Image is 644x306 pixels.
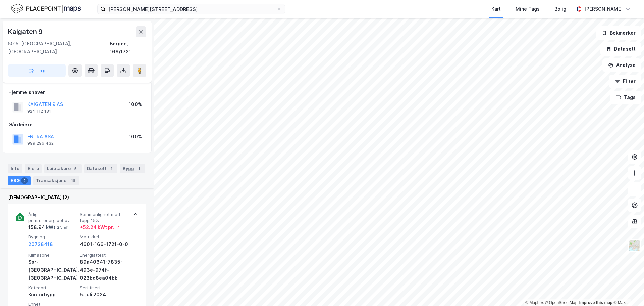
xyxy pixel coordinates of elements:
span: Sammenlignet med topp 15% [80,212,129,223]
div: 1 [108,165,115,172]
div: + 52.24 kWt pr. ㎡ [80,223,120,231]
div: Transaksjoner [33,176,79,185]
button: Tags [610,91,641,104]
div: 5 [72,165,79,172]
div: 16 [70,177,77,184]
div: [PERSON_NAME] [584,5,623,13]
span: Energiattest [80,252,129,258]
div: ESG [8,176,31,185]
span: Matrikkel [80,234,129,240]
div: Hjemmelshaver [8,88,146,96]
span: Bygning [28,234,77,240]
div: 2 [21,177,28,184]
a: Mapbox [525,300,544,305]
span: Årlig primærenergibehov [28,212,77,223]
button: Filter [609,75,641,88]
div: 4601-166-1721-0-0 [80,240,129,248]
a: OpenStreetMap [545,300,578,305]
div: Kaigaten 9 [8,26,44,37]
div: Kontorbygg [28,291,77,299]
span: Klimasone [28,252,77,258]
span: Kategori [28,285,77,291]
span: Sertifisert [80,285,129,291]
div: 999 296 432 [27,141,54,146]
div: kWt pr. ㎡ [45,223,68,231]
img: Z [628,239,641,252]
div: 1 [136,165,142,172]
div: Kart [491,5,501,13]
div: Bolig [554,5,566,13]
div: [DEMOGRAPHIC_DATA] (2) [8,193,146,202]
div: 89a40641-7835-493e-974f-023bd8ea04bb [80,258,129,282]
div: 158.94 [28,223,68,231]
button: Datasett [600,42,641,56]
div: Eiere [25,164,42,173]
div: 100% [129,133,142,141]
input: Søk på adresse, matrikkel, gårdeiere, leietakere eller personer [106,4,277,14]
div: 100% [129,100,142,108]
div: Mine Tags [516,5,540,13]
div: Gårdeiere [8,121,146,129]
a: Improve this map [579,300,612,305]
div: Sør-[GEOGRAPHIC_DATA], [GEOGRAPHIC_DATA] [28,258,77,282]
button: Tag [8,64,66,77]
div: Leietakere [44,164,82,173]
div: 5015, [GEOGRAPHIC_DATA], [GEOGRAPHIC_DATA] [8,40,110,56]
button: Analyse [602,58,641,72]
iframe: Chat Widget [610,274,644,306]
button: Bokmerker [596,26,641,40]
div: Kontrollprogram for chat [610,274,644,306]
img: logo.f888ab2527a4732fd821a326f86c7f29.svg [11,3,81,15]
div: Bygg [120,164,145,173]
button: 20728418 [28,240,53,248]
div: 5. juli 2024 [80,291,129,299]
div: Bergen, 166/1721 [110,40,146,56]
div: 924 112 131 [27,108,51,114]
div: Datasett [84,164,117,173]
div: Info [8,164,22,173]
